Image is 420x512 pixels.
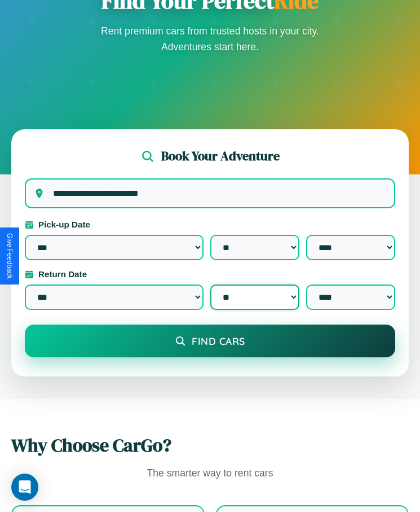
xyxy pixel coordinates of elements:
label: Return Date [25,269,395,279]
div: Give Feedback [6,233,14,279]
p: Rent premium cars from trusted hosts in your city. Adventures start here. [98,23,323,55]
p: The smarter way to rent cars [11,465,409,483]
button: Find Cars [25,325,395,357]
div: Open Intercom Messenger [11,474,38,501]
h2: Book Your Adventure [161,147,280,165]
h2: Why Choose CarGo? [11,433,409,458]
label: Pick-up Date [25,220,395,229]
